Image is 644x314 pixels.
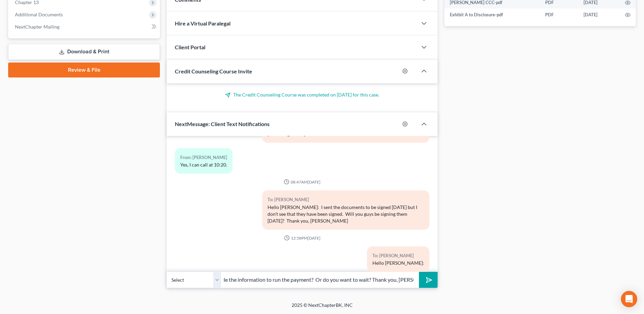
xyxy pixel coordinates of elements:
[15,24,59,30] span: NextChapter Mailing
[175,20,231,27] span: Hire a Virtual Paralegal
[8,63,160,77] a: Review & File
[621,291,637,307] div: Open Intercom Messenger
[129,302,516,314] div: 2025 © NextChapterBK, INC
[10,21,160,33] a: NextChapter Mailing
[175,68,252,74] span: Credit Counseling Course Invite
[268,204,424,224] div: Hello [PERSON_NAME]: I sent the documents to be signed [DATE] but I don't see that they have been...
[444,8,540,21] td: Exhibit A to Disclosure-pdf
[175,44,205,50] span: Client Portal
[8,44,160,60] a: Download & Print
[180,154,227,161] div: From: [PERSON_NAME]
[268,196,424,204] div: To: [PERSON_NAME]
[221,272,419,288] input: Say something...
[180,161,227,168] div: Yes, I can call at 10:20.
[175,235,429,241] div: 12:58PM[DATE]
[372,252,424,260] div: To: [PERSON_NAME]
[540,8,578,21] td: PDF
[15,12,63,17] span: Additional Documents
[175,91,429,98] p: The Credit Counseling Course was completed on [DATE] for this case.
[175,121,270,127] span: NextMessage: Client Text Notifications
[578,8,620,21] td: [DATE]
[175,179,429,185] div: 08:47AM[DATE]
[372,260,424,266] div: Hello [PERSON_NAME]:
